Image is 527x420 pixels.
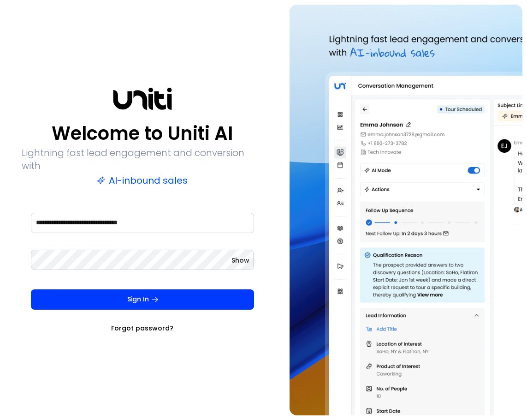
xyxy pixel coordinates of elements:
[290,5,522,415] img: auth-hero.png
[97,174,188,187] p: AI-inbound sales
[52,122,233,144] p: Welcome to Uniti AI
[22,146,263,172] p: Lightning fast lead engagement and conversion with
[31,289,254,310] button: Sign In
[111,324,173,333] a: Forgot password?
[231,256,249,265] button: Show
